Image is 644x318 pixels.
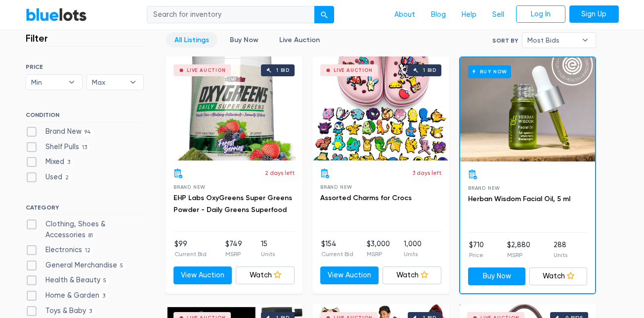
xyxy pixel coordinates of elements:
a: Herban Wisdom Facial Oil, 5 ml [468,195,570,203]
b: ▾ [123,75,143,90]
input: Search for inventory [147,6,315,24]
span: Brand New [173,184,206,190]
a: Watch [383,266,441,284]
li: 288 [554,240,567,260]
div: 1 bid [423,68,436,73]
p: Current Bid [174,250,207,259]
a: Blog [423,5,454,24]
li: $3,000 [367,239,390,259]
label: Clothing, Shoes & Accessories [26,219,144,240]
a: Buy Now [468,267,526,285]
p: 2 days left [265,168,295,177]
a: Help [454,5,484,24]
span: 5 [100,277,110,285]
h6: PRICE [26,63,144,70]
label: Brand New [26,126,94,137]
span: 13 [79,144,90,152]
li: 1,000 [404,239,422,259]
a: Live Auction [271,32,328,48]
span: 3 [64,159,74,167]
a: BlueLots [26,7,87,22]
b: ▾ [575,33,596,48]
span: 3 [86,308,95,316]
h3: Filter [26,32,48,44]
label: Health & Beauty [26,275,110,286]
span: 81 [86,232,96,240]
span: 94 [82,128,94,136]
label: Electronics [26,245,94,256]
a: About [386,5,423,24]
a: View Auction [320,266,379,284]
label: Used [26,172,72,183]
h6: CONDITION [26,111,144,122]
span: Min [31,75,64,90]
a: Assorted Charms for Crocs [320,194,412,202]
h6: CATEGORY [26,204,144,215]
li: $710 [469,240,484,260]
span: Max [92,75,125,90]
a: Sign Up [569,5,619,23]
label: General Merchandise [26,260,127,271]
a: View Auction [173,266,232,284]
li: $154 [321,239,353,259]
div: Live Auction [187,68,226,73]
label: Mixed [26,157,74,167]
p: Units [554,251,567,260]
li: $2,880 [507,240,530,260]
label: Toys & Baby [26,306,95,317]
a: Buy Now [460,57,595,161]
label: Shelf Pulls [26,142,90,153]
div: 1 bid [276,68,290,73]
p: Units [404,250,422,259]
span: 2 [62,174,72,182]
p: MSRP [367,250,390,259]
a: Watch [236,266,295,284]
p: Current Bid [321,250,353,259]
a: Watch [529,267,587,285]
li: $99 [174,239,207,259]
span: 3 [99,292,109,300]
a: Log In [516,5,565,23]
h6: Buy Now [468,65,511,78]
p: MSRP [507,251,530,260]
a: Buy Now [221,32,267,48]
span: Brand New [468,185,500,191]
label: Home & Garden [26,290,109,301]
b: ▾ [61,75,82,90]
li: 15 [261,239,275,259]
a: Sell [484,5,512,24]
p: MSRP [225,250,242,259]
span: Most Bids [527,33,577,48]
li: $749 [225,239,242,259]
span: 5 [117,262,127,270]
p: Price [469,251,484,260]
a: EHP Labs OxyGreens Super Greens Powder - Daily Greens Superfood [173,194,292,214]
span: 12 [82,247,94,255]
a: All Listings [166,32,217,48]
div: Live Auction [334,68,373,73]
a: Live Auction 1 bid [166,56,302,160]
p: 3 days left [412,168,441,177]
span: Brand New [320,184,352,190]
p: Units [261,250,275,259]
label: Sort By [492,36,518,45]
a: Live Auction 1 bid [312,56,449,160]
